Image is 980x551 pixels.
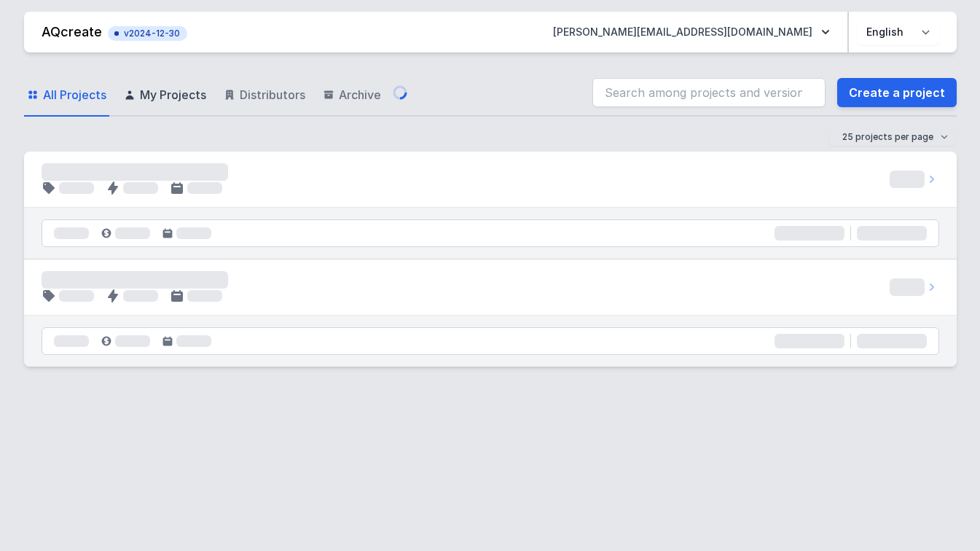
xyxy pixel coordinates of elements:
[42,24,102,39] a: AQcreate
[24,74,109,117] a: All Projects
[115,28,180,39] span: v2024-12-30
[221,74,308,117] a: Distributors
[541,19,842,45] button: [PERSON_NAME][EMAIL_ADDRESS][DOMAIN_NAME]
[858,19,939,45] select: Choose language
[837,78,957,107] a: Create a project
[592,78,826,107] input: Search among projects and versions...
[140,86,206,103] span: My Projects
[320,74,384,117] a: Archive
[121,74,209,117] a: My Projects
[240,86,305,103] span: Distributors
[43,86,106,103] span: All Projects
[339,86,381,103] span: Archive
[108,23,187,41] button: v2024-12-30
